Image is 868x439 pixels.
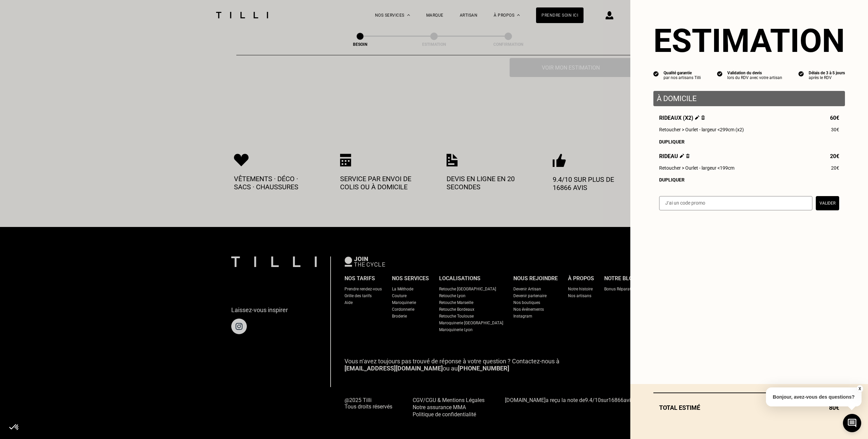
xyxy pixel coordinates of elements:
img: Éditer [695,115,699,120]
img: icon list info [798,71,804,77]
div: Qualité garantie [664,71,701,75]
img: Supprimer [701,115,705,120]
span: Rideau [659,153,690,159]
div: par nos artisans Tilli [664,75,701,80]
span: 30€ [831,127,839,132]
div: après le RDV [809,75,845,80]
div: Dupliquer [659,177,839,183]
img: Éditer [680,154,684,158]
span: Retoucher > Ourlet - largeur <199cm [659,165,734,171]
div: Validation du devis [727,71,782,75]
span: Rideaux (x2) [659,115,705,121]
div: Dupliquer [659,139,839,145]
span: 20€ [831,165,839,171]
span: Retoucher > Ourlet - largeur <299cm (x2) [659,127,744,132]
p: Bonjour, avez-vous des questions? [766,387,862,406]
img: Supprimer [686,154,690,158]
div: Total estimé [653,404,845,411]
button: X [856,385,863,393]
section: Estimation [653,22,845,60]
p: À domicile [657,94,842,103]
button: Valider [816,196,839,210]
span: 20€ [830,153,839,159]
span: 60€ [830,115,839,121]
img: icon list info [653,71,659,77]
div: lors du RDV avec votre artisan [727,75,782,80]
div: Délais de 3 à 5 jours [809,71,845,75]
input: J‘ai un code promo [659,196,812,210]
img: icon list info [717,71,723,77]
